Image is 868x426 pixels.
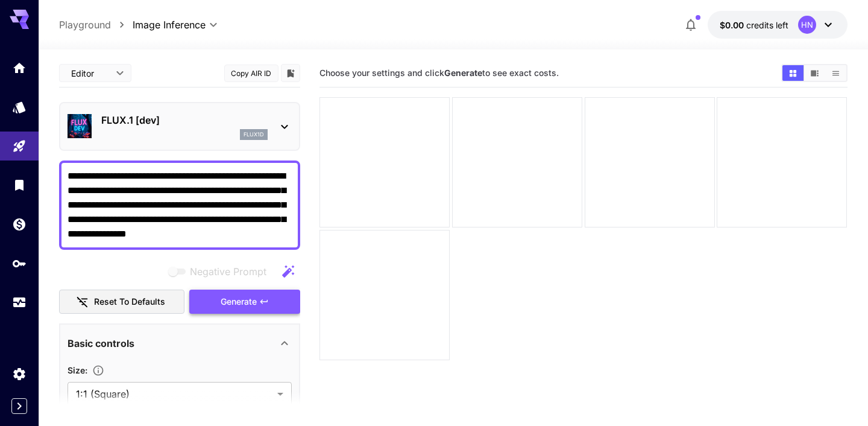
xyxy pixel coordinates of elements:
div: Wallet [12,217,27,232]
p: Basic controls [68,336,134,351]
span: Generate [221,294,257,310]
div: Models [12,100,27,115]
button: Expand sidebar [11,398,27,414]
nav: breadcrumb [59,17,133,32]
div: Usage [12,295,27,310]
button: Reset to defaults [59,290,184,314]
span: Editor [71,67,108,80]
span: Negative prompts are not compatible with the selected model. [166,264,276,279]
div: $0.00 [720,19,788,31]
button: $0.00HN [708,11,848,39]
b: Generate [444,68,482,78]
div: Home [12,60,27,75]
p: FLUX.1 [dev] [101,113,268,127]
button: Add to library [285,66,296,80]
button: Show images in grid view [782,65,804,81]
div: Basic controls [68,329,292,358]
span: Choose your settings and click to see exact costs. [319,68,559,78]
div: Settings [12,366,27,381]
button: Show images in list view [825,65,846,81]
button: Copy AIR ID [224,65,278,82]
p: flux1d [244,130,264,139]
div: HN [798,16,816,34]
button: Adjust the dimensions of the generated image by specifying its width and height in pixels, or sel... [87,364,109,377]
a: Playground [59,17,111,32]
span: Size : [68,365,87,375]
span: 1:1 (Square) [76,387,272,401]
span: credits left [746,20,788,30]
button: Generate [189,290,300,314]
div: Show images in grid viewShow images in video viewShow images in list view [781,64,848,82]
div: Playground [12,139,27,154]
span: $0.00 [720,20,746,30]
div: FLUX.1 [dev]flux1d [68,108,292,145]
div: API Keys [12,256,27,271]
button: Show images in video view [804,65,825,81]
div: Library [12,177,27,192]
span: Image Inference [133,17,206,32]
span: Negative Prompt [190,264,266,279]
